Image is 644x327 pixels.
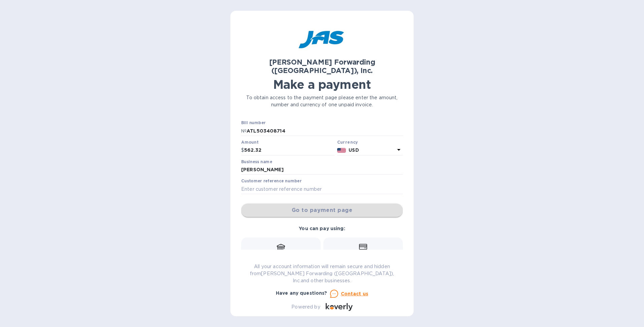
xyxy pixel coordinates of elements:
input: Enter customer reference number [241,184,403,194]
p: № [241,128,247,135]
b: Have any questions? [276,290,327,296]
label: Customer reference number [241,179,301,183]
u: Contact us [341,291,368,296]
input: 0.00 [244,145,334,155]
p: Powered by [291,303,320,311]
b: USD [349,147,359,153]
label: Amount [241,140,258,144]
b: You can pay using: [299,226,345,231]
p: All your account information will remain secure and hidden from [PERSON_NAME] Forwarding ([GEOGRA... [241,263,403,284]
label: Bill number [241,121,265,125]
p: $ [241,147,244,154]
p: To obtain access to the payment page please enter the amount, number and currency of one unpaid i... [241,94,403,108]
b: Currency [337,140,358,145]
b: [PERSON_NAME] Forwarding ([GEOGRAPHIC_DATA]), Inc. [269,58,375,75]
input: Enter business name [241,165,403,175]
input: Enter bill number [247,126,403,136]
h1: Make a payment [241,77,403,92]
label: Business name [241,160,272,164]
img: USD [337,148,346,153]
